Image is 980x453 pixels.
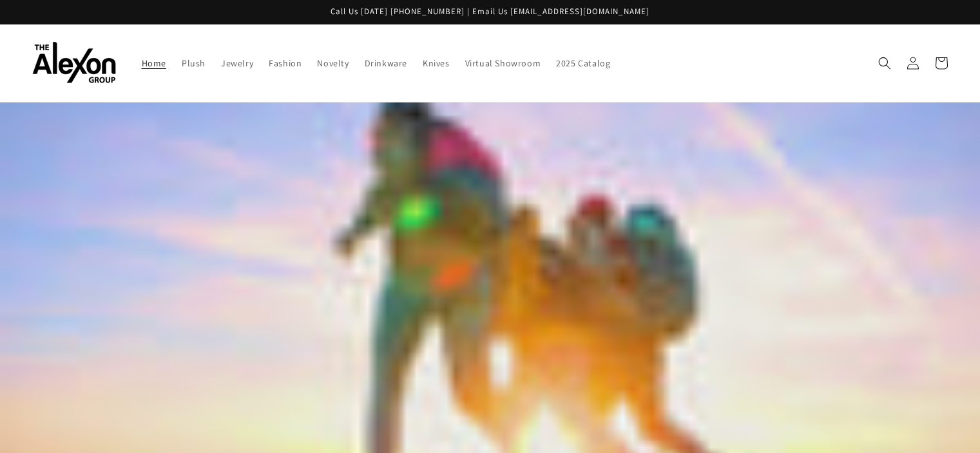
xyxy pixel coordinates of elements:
span: 2025 Catalog [556,57,610,69]
a: Plush [174,50,213,77]
a: Drinkware [357,50,415,77]
a: Jewelry [213,50,261,77]
span: Virtual Showroom [465,57,541,69]
span: Jewelry [221,57,253,69]
span: Home [142,57,166,69]
a: Home [134,50,174,77]
a: 2025 Catalog [548,50,618,77]
a: Fashion [261,50,309,77]
span: Novelty [317,57,349,69]
a: Novelty [309,50,356,77]
span: Fashion [269,57,302,69]
a: Virtual Showroom [457,50,549,77]
span: Knives [423,57,450,69]
img: The Alexon Group [32,42,116,84]
a: Knives [415,50,457,77]
span: Plush [182,57,206,69]
span: Drinkware [365,57,407,69]
summary: Search [870,49,899,77]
